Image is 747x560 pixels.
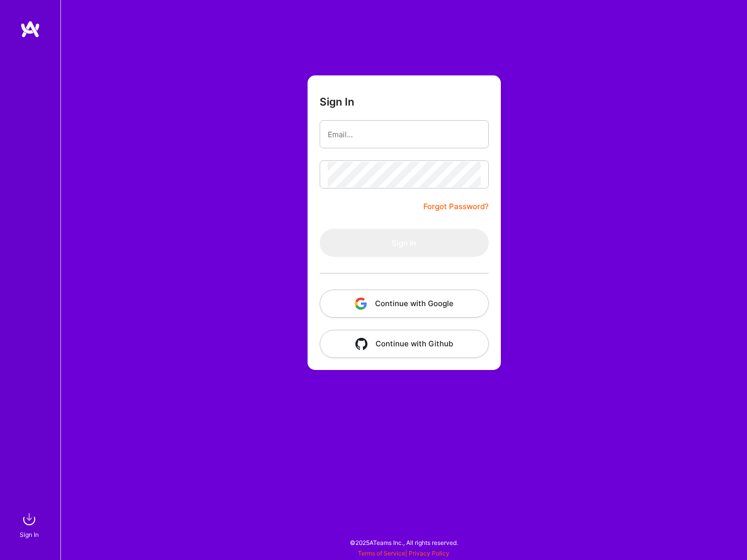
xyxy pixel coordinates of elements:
a: Terms of Service [358,549,405,557]
span: | [358,549,450,557]
a: Forgot Password? [423,201,489,213]
img: logo [20,20,40,38]
img: icon [355,298,367,310]
a: sign inSign In [21,509,39,540]
button: Continue with Google [320,290,489,318]
div: Sign In [20,529,39,540]
h3: Sign In [320,96,354,108]
a: Privacy Policy [409,549,450,557]
img: sign in [19,509,39,529]
input: Email... [328,122,481,147]
div: © 2025 ATeams Inc., All rights reserved. [60,530,747,555]
button: Sign In [320,229,489,257]
img: icon [355,338,367,350]
button: Continue with Github [320,330,489,358]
